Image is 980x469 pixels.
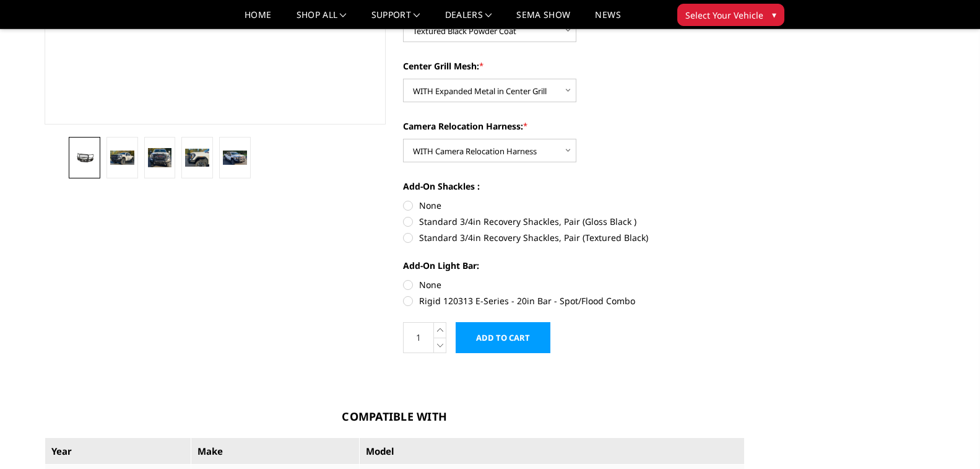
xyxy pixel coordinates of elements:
[110,151,134,164] img: 2024-2025 GMC 2500-3500 - FT Series - Extreme Front Bumper
[403,294,745,307] label: Rigid 120313 E-Series - 20in Bar - Spot/Flood Combo
[403,180,745,193] label: Add-On Shackles :
[45,408,745,425] h3: Compatible With
[371,11,420,28] a: Support
[677,4,784,26] button: Select Your Vehicle
[359,437,744,465] th: Model
[191,437,360,465] th: Make
[403,278,745,291] label: None
[403,120,745,133] label: Camera Relocation Harness:
[45,437,191,465] th: Year
[595,11,620,28] a: News
[297,11,347,28] a: shop all
[245,11,271,28] a: Home
[685,9,763,22] span: Select Your Vehicle
[445,11,492,28] a: Dealers
[148,148,172,167] img: 2024-2025 GMC 2500-3500 - FT Series - Extreme Front Bumper
[403,59,745,72] label: Center Grill Mesh:
[403,259,745,272] label: Add-On Light Bar:
[918,410,980,469] iframe: Chat Widget
[403,199,745,212] label: None
[516,11,570,28] a: SEMA Show
[403,231,745,244] label: Standard 3/4in Recovery Shackles, Pair (Textured Black)
[772,8,776,21] span: ▾
[185,149,209,166] img: 2024-2025 GMC 2500-3500 - FT Series - Extreme Front Bumper
[223,151,247,165] img: 2024-2025 GMC 2500-3500 - FT Series - Extreme Front Bumper
[72,152,97,163] img: 2024-2025 GMC 2500-3500 - FT Series - Extreme Front Bumper
[456,322,550,353] input: Add to Cart
[403,215,745,228] label: Standard 3/4in Recovery Shackles, Pair (Gloss Black )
